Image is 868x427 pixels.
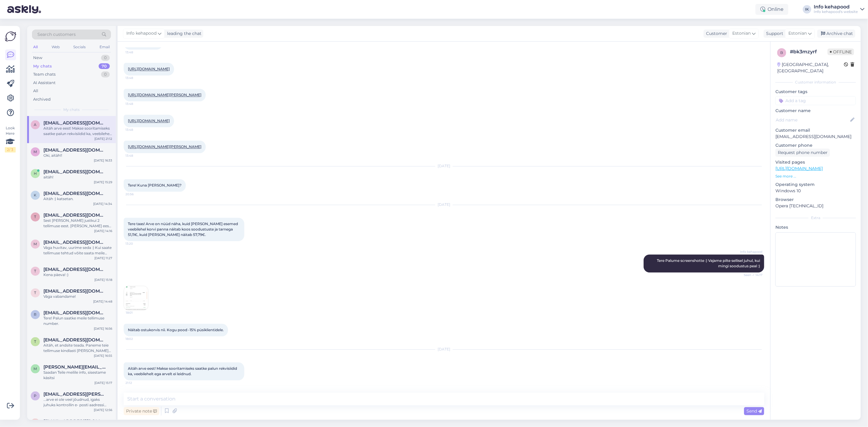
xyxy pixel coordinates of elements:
div: 0 [101,55,110,61]
a: [URL][DOMAIN_NAME][PERSON_NAME] [128,145,201,149]
a: Info kehapoodInfo kehapood's website [814,5,864,14]
span: tanel.ootsing@gmail.com [43,267,106,272]
div: Aitäh :) katsetan. [43,196,112,202]
span: Info kehapood [740,250,762,254]
div: Aitäh arve eest! Makse sooritamiseks saatke palun rekvisiidid ka, veebilehelt ega arvelt ei leidnud. [43,126,112,137]
p: Operating system [775,181,856,188]
div: Extra [775,215,856,221]
span: 21:12 [125,381,148,385]
div: ...arve ei ole veel jõudnud, igaks juhuks kontrollin e- posti aadressi [EMAIL_ADDRESS][PERSON_NAM... [43,397,112,408]
span: 18:02 [125,337,148,341]
span: Tere taas! Arve on nüüd näha, kuid [PERSON_NAME] esemed veebilehel korvi panna näitab koos soodus... [128,222,239,237]
span: malmbergkarin8@gmail.com [43,240,106,245]
p: Customer name [775,108,856,114]
span: m [34,242,37,246]
div: Web [50,43,61,51]
span: batats070563@gmail.com [43,419,106,424]
div: Archived [33,96,51,102]
div: [DATE] 15:29 [94,180,112,184]
p: See more ... [775,174,856,179]
span: h [34,171,37,176]
div: AI Assistant [33,80,55,86]
div: Tere! Palun saatke meile tellimuse number. [43,316,112,326]
span: 13:48 [125,102,148,106]
div: [DATE] 16:56 [94,326,112,331]
div: Online [756,4,788,15]
div: 70 [99,63,110,69]
div: [DATE] 16:33 [94,158,112,163]
span: kretesolna@gmail.com [43,191,106,196]
div: [DATE] [124,202,764,208]
p: Visited pages [775,159,856,165]
span: 20:56 [125,192,148,197]
div: [DATE] 14:34 [93,202,112,206]
div: Info kehapood's website [814,9,858,14]
img: Attachment [124,286,148,310]
div: IK [803,5,811,14]
input: Add name [776,117,849,123]
span: 13:48 [125,154,148,158]
div: [DATE] 12:56 [94,408,112,412]
div: Request phone number [775,149,830,157]
span: ruubi55@gmail.com [43,310,106,316]
span: Info kehapood [126,30,157,37]
span: Estonian [788,30,807,37]
span: My chats [63,107,80,112]
a: [URL][DOMAIN_NAME] [775,166,823,171]
span: Aitäh arve eest! Makse sooritamiseks saatke palun rekvisiidid ka, veebilehelt ega arvelt ei leidnud. [128,366,238,376]
p: Browser [775,196,856,203]
span: tanel.ootsing@gmail.com [43,288,106,294]
div: Look Here [5,125,16,152]
p: Customer tags [775,89,856,95]
span: 18:01 [126,311,148,315]
span: marita.luhaaar@gmail.com [43,364,106,370]
p: Opera [TECHNICAL_ID] [775,203,856,209]
div: [DATE] 14:16 [94,229,112,233]
span: tsaupille@gmail.com [43,212,106,218]
span: m [34,149,37,154]
div: [DATE] [124,164,764,169]
div: [DATE] 15:18 [94,278,112,282]
span: Search customers [37,31,76,38]
span: t [34,269,36,273]
span: 13:48 [125,128,148,132]
div: Email [98,43,111,51]
span: 13:20 [125,242,148,246]
span: Send [746,408,762,414]
span: t [34,290,36,295]
div: leading the chat [165,30,201,37]
div: 2 / 3 [5,147,16,152]
div: [DATE] 16:55 [94,353,112,358]
div: Oki, aitäh!! [43,153,112,158]
span: b [781,50,783,55]
a: [URL][DOMAIN_NAME] [128,119,170,123]
div: Support [764,30,783,37]
span: Tere Palume screenshotte :) Vajame pilte sellisel juhul, kui mingi soodustus peal :) [657,259,761,268]
div: aitäh! [43,174,112,180]
span: 13:48 [125,50,148,55]
div: 0 [101,71,110,77]
a: [URL][DOMAIN_NAME][PERSON_NAME] [128,93,201,97]
div: Info kehapood [814,5,858,9]
div: [DATE] 14:48 [93,299,112,304]
span: k [34,193,37,197]
div: Archive chat [817,30,855,38]
div: Team chats [33,71,55,77]
div: [DATE] 21:12 [94,137,112,141]
div: Sest [PERSON_NAME] justkui 2 tellimuse eest. [PERSON_NAME] eest ,mis tühistati. [43,218,112,229]
div: [DATE] 15:17 [94,381,112,385]
div: Customer [704,30,727,37]
p: Windows 10 [775,188,856,194]
p: Notes [775,224,856,231]
span: Tere! Kuna [PERSON_NAME]? [128,183,182,188]
span: t [34,339,36,344]
p: Customer email [775,127,856,133]
span: p [34,394,37,398]
span: t [34,215,36,219]
div: # bk3mzyrf [790,48,828,55]
img: Askly Logo [5,31,16,42]
div: New [33,55,42,61]
span: hannaviirret@gmail.com [43,169,106,174]
div: Väga huvitav, uurime seda :) Kui saate tellimuse tehtud võite saata meile tellimuse numbri :) [43,245,112,256]
span: Estonian [732,30,751,37]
